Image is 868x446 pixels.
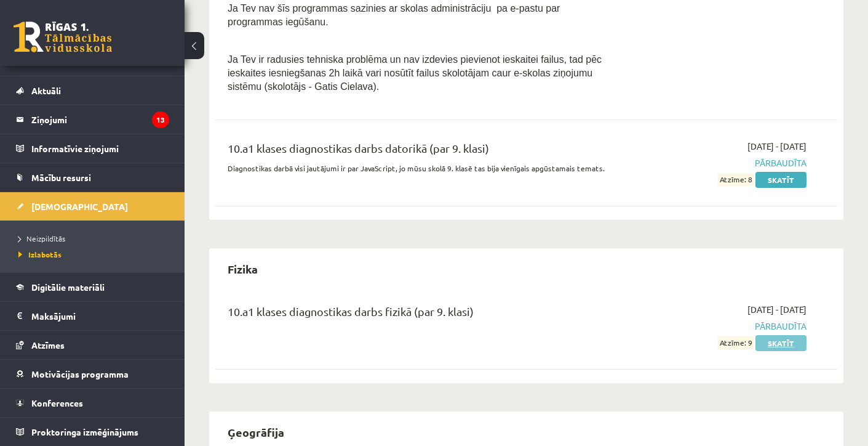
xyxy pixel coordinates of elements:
span: Konferences [31,397,83,408]
h2: Fizika [215,254,270,283]
a: [DEMOGRAPHIC_DATA] [16,192,169,221]
span: Ja Tev ir radusies tehniska problēma un nav izdevies pievienot ieskaitei failus, tad pēc ieskaite... [228,54,602,92]
span: Proktoringa izmēģinājums [31,426,138,437]
span: Pārbaudīta [626,320,806,333]
a: Rīgas 1. Tālmācības vidusskola [14,22,112,52]
span: Motivācijas programma [31,368,129,379]
legend: Maksājumi [31,302,169,330]
a: Skatīt [755,335,806,351]
span: Atzīmes [31,339,65,351]
a: Motivācijas programma [16,360,169,388]
span: Ja Tev nav šīs programmas sazinies ar skolas administrāciju pa e-pastu par programmas iegūšanu. [228,3,560,27]
legend: Informatīvie ziņojumi [31,134,169,163]
a: Skatīt [755,172,806,188]
span: Pārbaudīta [626,156,806,169]
a: Digitālie materiāli [16,273,169,301]
a: Mācību resursi [16,163,169,192]
span: Atzīme: 8 [718,173,754,186]
span: Mācību resursi [31,172,91,183]
a: Ziņojumi13 [16,105,169,134]
a: Maksājumi [16,302,169,330]
span: [DATE] - [DATE] [747,303,806,316]
i: 13 [152,111,169,128]
a: Atzīmes [16,331,169,359]
span: Aktuāli [31,85,61,96]
a: Konferences [16,389,169,417]
span: Digitālie materiāli [31,282,105,293]
a: Neizpildītās [18,233,172,244]
a: Informatīvie ziņojumi [16,134,169,163]
div: 10.a1 klases diagnostikas darbs fizikā (par 9. klasi) [228,303,607,326]
span: Atzīme: 9 [718,336,754,349]
span: [DEMOGRAPHIC_DATA] [31,201,128,212]
a: Izlabotās [18,249,172,260]
span: [DATE] - [DATE] [747,140,806,153]
a: Aktuāli [16,76,169,105]
span: Izlabotās [18,249,62,259]
span: Neizpildītās [18,233,65,243]
legend: Ziņojumi [31,105,169,134]
p: Diagnostikas darbā visi jautājumi ir par JavaScript, jo mūsu skolā 9. klasē tas bija vienīgais ap... [228,163,607,174]
a: Proktoringa izmēģinājums [16,418,169,446]
div: 10.a1 klases diagnostikas darbs datorikā (par 9. klasi) [228,140,607,163]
